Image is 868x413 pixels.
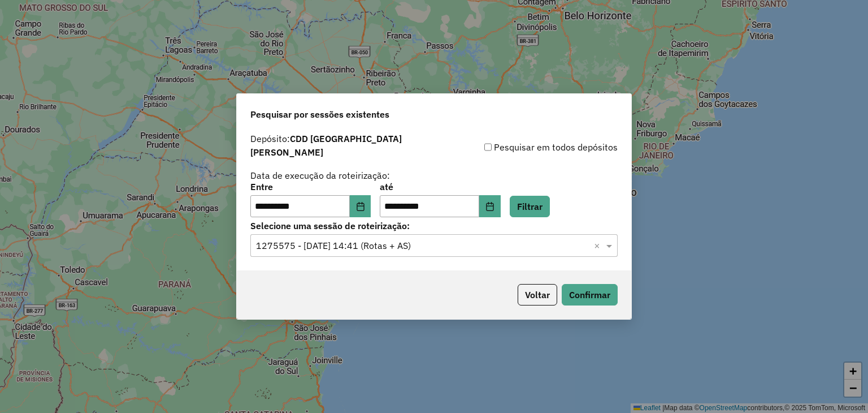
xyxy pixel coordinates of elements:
button: Voltar [518,284,557,306]
span: Pesquisar por sessões existentes [250,107,389,121]
div: Pesquisar em todos depósitos [434,140,618,154]
button: Confirmar [562,284,618,306]
button: Filtrar [510,196,550,217]
label: Selecione uma sessão de roteirização: [250,219,618,233]
label: Depósito: [250,132,434,159]
label: Entre [250,180,371,193]
button: Choose Date [479,195,501,218]
span: Clear all [594,239,604,252]
strong: CDD [GEOGRAPHIC_DATA][PERSON_NAME] [250,133,402,158]
label: Data de execução da roteirização: [250,169,390,182]
label: até [380,180,500,193]
button: Choose Date [350,195,371,218]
